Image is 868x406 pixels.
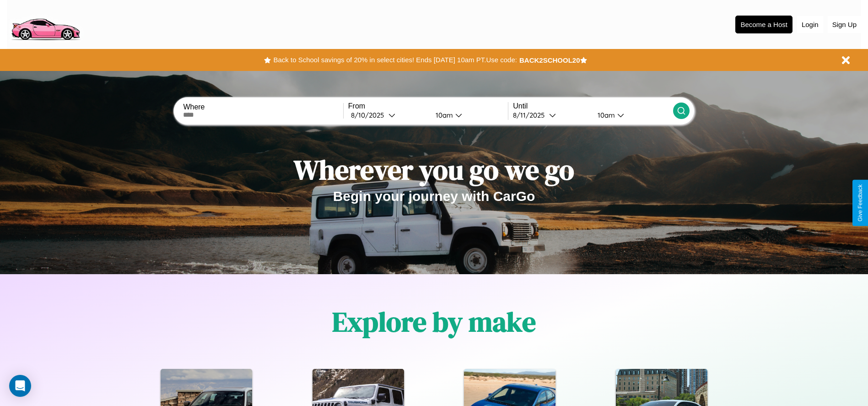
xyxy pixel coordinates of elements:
[271,54,519,66] button: Back to School savings of 20% in select cities! Ends [DATE] 10am PT.Use code:
[332,303,536,341] h1: Explore by make
[9,375,31,397] div: Open Intercom Messenger
[828,16,861,33] button: Sign Up
[593,111,617,119] div: 10am
[7,5,84,43] img: logo
[513,111,549,119] div: 8 / 11 / 2025
[519,56,580,64] b: BACK2SCHOOL20
[183,103,343,111] label: Where
[797,16,823,33] button: Login
[590,110,673,120] button: 10am
[348,110,428,120] button: 8/10/2025
[735,16,793,33] button: Become a Host
[513,102,673,110] label: Until
[348,102,508,110] label: From
[351,111,388,119] div: 8 / 10 / 2025
[857,184,863,222] div: Give Feedback
[431,111,455,119] div: 10am
[428,110,508,120] button: 10am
